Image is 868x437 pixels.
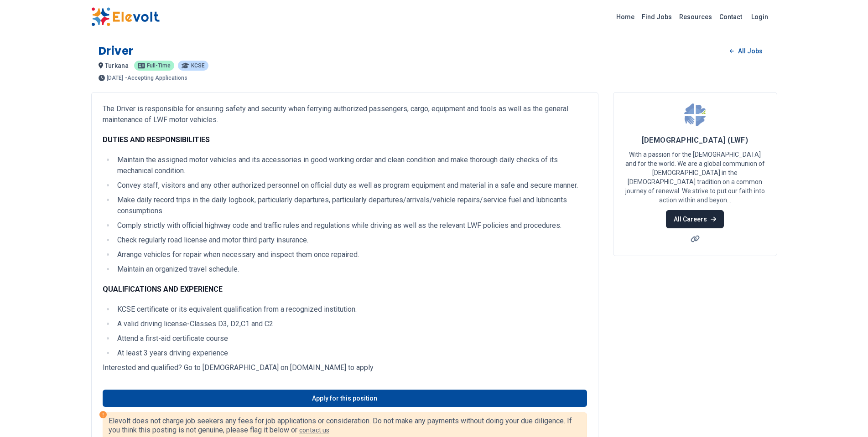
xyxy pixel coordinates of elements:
iframe: Chat Widget [822,393,868,437]
p: - Accepting Applications [125,75,187,81]
a: Find Jobs [638,10,676,24]
li: Convey staff, visitors and any other authorized personnel on official duty as well as program equ... [114,180,587,191]
a: All Careers [666,210,724,228]
p: Interested and qualified? Go to [DEMOGRAPHIC_DATA] on [DOMAIN_NAME] to apply [103,362,587,373]
span: turkana [105,62,129,69]
a: All Jobs [722,44,769,58]
li: At least 3 years driving experience [114,348,587,359]
li: Make daily record trips in the daily logbook, particularly departures, particularly departures/ar... [114,195,587,216]
strong: DUTIES AND RESPONSIBILITIES [103,135,210,144]
a: contact us [299,427,329,434]
a: Login [746,8,774,26]
li: Comply strictly with official highway code and traffic rules and regulations while driving as wel... [114,220,587,231]
span: KCSE [191,63,205,68]
li: Arrange vehicles for repair when necessary and inspect them once repaired. [114,249,587,260]
li: KCSE certificate or its equivalent qualification from a recognized institution. [114,304,587,315]
a: Contact [716,10,746,24]
a: Resources [676,10,716,24]
strong: QUALIFICATIONS AND EXPERIENCE [103,285,223,293]
li: Maintain the assigned motor vehicles and its accessories in good working order and clean conditio... [114,154,587,176]
img: Elevolt [91,7,160,26]
iframe: Advertisement [613,267,777,395]
li: A valid driving license-Classes D3, D2,C1 and C2 [114,319,587,329]
a: Home [613,10,638,24]
img: Lutheran World Federation (LWF) [684,103,707,126]
span: [DEMOGRAPHIC_DATA] (LWF) [642,136,748,144]
li: Attend a first-aid certificate course [114,333,587,344]
h1: Driver [99,44,134,58]
li: Check regularly road license and motor third party insurance. [114,235,587,246]
p: Elevolt does not charge job seekers any fees for job applications or consideration. Do not make a... [109,416,581,435]
p: With a passion for the [DEMOGRAPHIC_DATA] and for the world. We are a global communion of [DEMOGR... [624,150,766,205]
li: Maintain an organized travel schedule. [114,264,587,275]
span: Full-time [147,63,171,68]
a: Apply for this position [103,390,587,407]
p: The Driver is responsible for ensuring safety and security when ferrying authorized passengers, c... [103,103,587,125]
span: [DATE] [107,75,123,81]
